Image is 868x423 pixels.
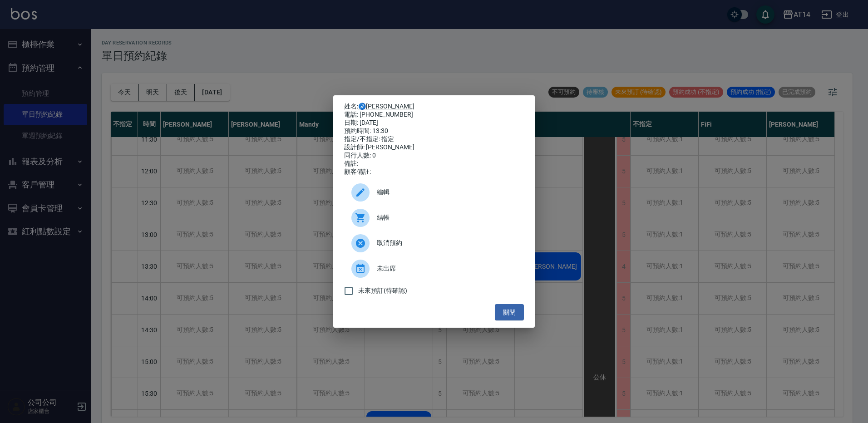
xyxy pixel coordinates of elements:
[377,264,517,273] span: 未出席
[344,127,524,135] div: 預約時間: 13:30
[344,231,524,256] div: 取消預約
[358,286,407,295] span: 未來預訂(待確認)
[344,205,524,231] a: 結帳
[377,238,517,248] span: 取消預約
[358,103,414,110] a: ♐[PERSON_NAME]
[344,152,524,160] div: 同行人數: 0
[344,111,524,119] div: 電話: [PHONE_NUMBER]
[344,143,524,152] div: 設計師: [PERSON_NAME]
[344,256,524,281] div: 未出席
[377,213,517,222] span: 結帳
[344,180,524,205] div: 編輯
[344,135,524,143] div: 指定/不指定: 指定
[344,168,524,176] div: 顧客備註:
[344,160,524,168] div: 備註:
[344,103,524,111] p: 姓名:
[377,187,517,197] span: 編輯
[495,304,524,321] button: 關閉
[344,119,524,127] div: 日期: [DATE]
